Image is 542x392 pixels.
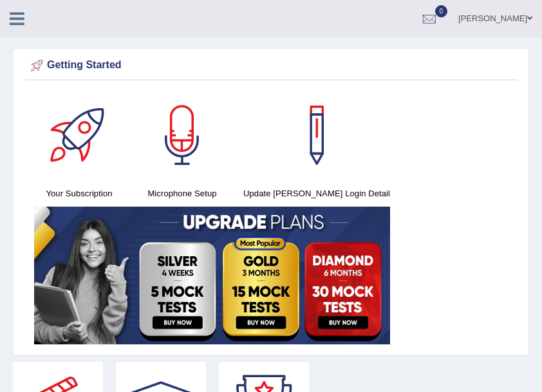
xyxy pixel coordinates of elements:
h4: Your Subscription [34,187,124,200]
img: small5.jpg [34,207,390,344]
span: 0 [435,5,448,17]
h4: Update [PERSON_NAME] Login Detail [240,187,393,200]
h4: Microphone Setup [137,187,227,200]
div: Getting Started [28,56,514,75]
